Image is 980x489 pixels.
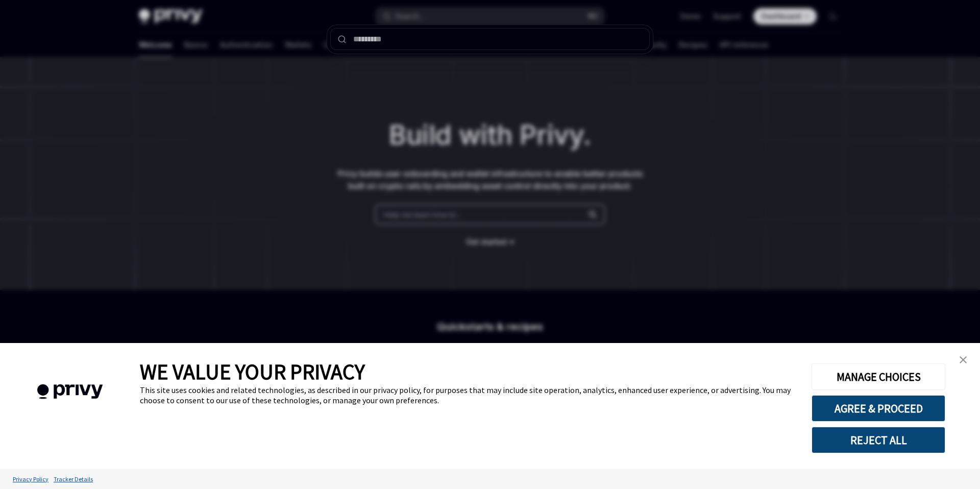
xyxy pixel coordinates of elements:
a: close banner [953,350,973,370]
a: Tracker Details [51,470,95,488]
button: MANAGE CHOICES [812,363,945,390]
a: Privacy Policy [10,470,51,488]
img: close banner [960,356,967,363]
div: This site uses cookies and related technologies, as described in our privacy policy, for purposes... [140,385,796,405]
span: WE VALUE YOUR PRIVACY [140,358,365,385]
button: REJECT ALL [812,427,945,453]
button: AGREE & PROCEED [812,395,945,422]
img: company logo [15,370,125,414]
